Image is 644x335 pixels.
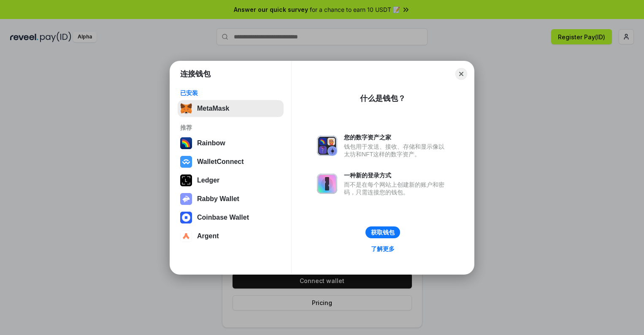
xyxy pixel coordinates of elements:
img: svg+xml,%3Csvg%20width%3D%2228%22%20height%3D%2228%22%20viewBox%3D%220%200%2028%2028%22%20fill%3D... [180,212,192,223]
div: WalletConnect [197,158,244,166]
img: svg+xml,%3Csvg%20fill%3D%22none%22%20height%3D%2233%22%20viewBox%3D%220%200%2035%2033%22%20width%... [180,103,192,114]
img: svg+xml,%3Csvg%20width%3D%2228%22%20height%3D%2228%22%20viewBox%3D%220%200%2028%2028%22%20fill%3D... [180,156,192,168]
button: Rabby Wallet [178,191,284,207]
div: Ledger [197,177,219,184]
div: Rabby Wallet [197,195,239,203]
div: MetaMask [197,105,229,112]
img: svg+xml,%3Csvg%20xmlns%3D%22http%3A%2F%2Fwww.w3.org%2F2000%2Fsvg%22%20fill%3D%22none%22%20viewBox... [180,193,192,205]
div: Coinbase Wallet [197,214,249,221]
div: Argent [197,232,219,240]
div: 了解更多 [371,245,395,253]
img: svg+xml,%3Csvg%20xmlns%3D%22http%3A%2F%2Fwww.w3.org%2F2000%2Fsvg%22%20fill%3D%22none%22%20viewBox... [317,136,337,156]
div: 钱包用于发送、接收、存储和显示像以太坊和NFT这样的数字资产。 [344,143,449,158]
div: 推荐 [180,124,281,131]
button: Argent [178,228,284,245]
a: 了解更多 [366,243,400,254]
img: svg+xml,%3Csvg%20width%3D%22120%22%20height%3D%22120%22%20viewBox%3D%220%200%20120%20120%22%20fil... [180,137,192,149]
button: Rainbow [178,135,284,152]
img: svg+xml,%3Csvg%20width%3D%2228%22%20height%3D%2228%22%20viewBox%3D%220%200%2028%2028%22%20fill%3D... [180,230,192,242]
img: svg+xml,%3Csvg%20xmlns%3D%22http%3A%2F%2Fwww.w3.org%2F2000%2Fsvg%22%20fill%3D%22none%22%20viewBox... [317,174,337,194]
div: 已安装 [180,89,281,97]
button: WalletConnect [178,153,284,170]
button: Coinbase Wallet [178,209,284,226]
div: 获取钱包 [371,229,395,236]
div: 什么是钱包？ [360,93,406,103]
div: 您的数字资产之家 [344,133,449,141]
button: 获取钱包 [365,226,400,238]
button: MetaMask [178,100,284,117]
div: Rainbow [197,139,225,147]
div: 一种新的登录方式 [344,172,449,179]
img: svg+xml,%3Csvg%20xmlns%3D%22http%3A%2F%2Fwww.w3.org%2F2000%2Fsvg%22%20width%3D%2228%22%20height%3... [180,174,192,186]
button: Ledger [178,172,284,189]
h1: 连接钱包 [180,69,211,79]
button: Close [455,68,467,80]
div: 而不是在每个网站上创建新的账户和密码，只需连接您的钱包。 [344,181,449,196]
